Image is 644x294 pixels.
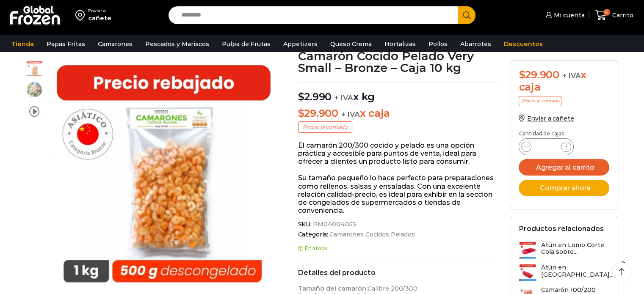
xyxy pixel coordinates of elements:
[593,5,636,25] a: 0 Carrito
[298,231,498,238] span: Categoría:
[541,264,613,278] h3: Atún en [GEOGRAPHIC_DATA]...
[519,180,609,196] button: Comprar ahora
[500,36,547,52] a: Descuentos
[519,264,613,282] a: Atún en [GEOGRAPHIC_DATA]...
[562,71,580,80] span: + IVA
[298,107,304,119] span: $
[519,115,574,122] a: Enviar a cañete
[298,107,338,119] bdi: 29.900
[298,269,498,277] h2: Detalles del producto
[141,36,213,52] a: Pescados y Mariscos
[519,69,559,81] bdi: 29.900
[279,36,322,52] a: Appetizers
[75,8,88,22] img: address-field-icon.svg
[326,36,376,52] a: Queso Crema
[380,36,420,52] a: Hortalizas
[42,36,89,52] a: Papas Fritas
[298,121,352,132] p: Precio al contado
[298,91,304,103] span: $
[26,81,43,98] span: very-small
[519,69,609,93] div: x caja
[312,221,356,228] span: PM04004055
[519,96,561,106] p: Precio al contado
[298,50,498,74] h1: Camarón Cocido Pelado Very Small – Bronze – Caja 10 kg
[218,36,275,52] a: Pulpa de Frutas
[519,131,609,137] p: Cantidad de cajas
[298,245,498,251] p: En stock
[552,11,585,19] span: Mi cuenta
[26,60,43,77] span: very small
[424,36,452,52] a: Pollos
[298,221,498,228] span: SKU:
[458,6,475,24] button: Search button
[94,36,137,52] a: Camarones
[298,141,498,166] p: El camarón 200/300 cocido y pelado es una opción práctica y accesible para puntos de venta, ideal...
[328,231,415,238] a: Camarones Cocidos Pelados
[88,14,111,22] div: cañete
[298,107,498,120] p: x caja
[543,7,585,24] a: Mi cuenta
[298,174,498,214] p: Su tamaño pequeño lo hace perfecto para preparaciones como rellenos, salsas y ensaladas. Con una ...
[519,225,603,233] h2: Productos relacionados
[538,141,554,153] input: Product quantity
[541,242,609,256] h3: Atún en Lomo Corte Cola sobre...
[519,242,609,260] a: Atún en Lomo Corte Cola sobre...
[298,285,368,292] strong: Tamaño del camarón:
[603,9,610,16] span: 0
[298,91,332,103] bdi: 2.990
[519,69,525,81] span: $
[341,110,360,118] span: + IVA
[527,115,574,122] span: Enviar a cañete
[298,82,498,103] p: x kg
[519,159,609,176] button: Agregar al carrito
[456,36,495,52] a: Abarrotes
[7,36,38,52] a: Tienda
[610,11,633,19] span: Carrito
[334,93,353,102] span: + IVA
[88,8,111,14] div: Enviar a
